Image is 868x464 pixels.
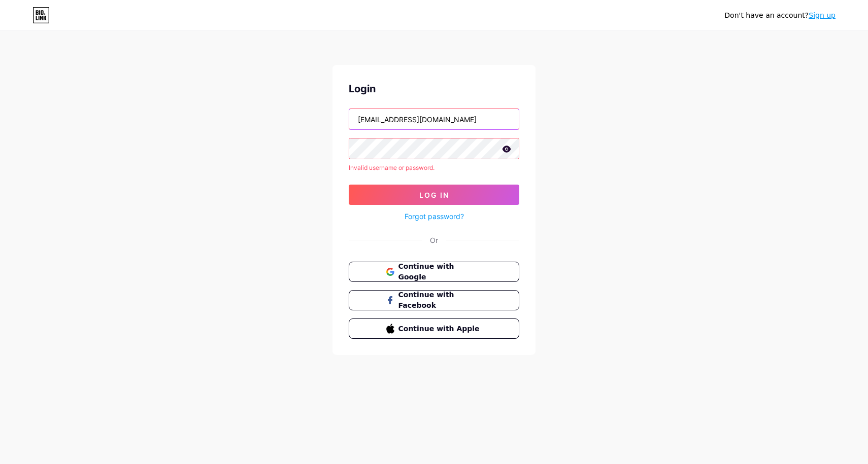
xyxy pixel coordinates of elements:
[405,211,464,222] a: Forgot password?
[349,81,519,96] div: Login
[398,261,482,282] span: Continue with Google
[398,290,482,311] span: Continue with Facebook
[419,191,449,199] span: Log In
[349,185,519,205] button: Log In
[349,318,519,339] button: Continue with Apple
[430,235,438,245] div: Or
[398,324,482,334] span: Continue with Apple
[349,262,519,282] button: Continue with Google
[349,290,519,310] button: Continue with Facebook
[349,163,519,172] div: Invalid username or password.
[809,11,836,19] a: Sign up
[349,109,519,129] input: Username
[724,10,836,21] div: Don't have an account?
